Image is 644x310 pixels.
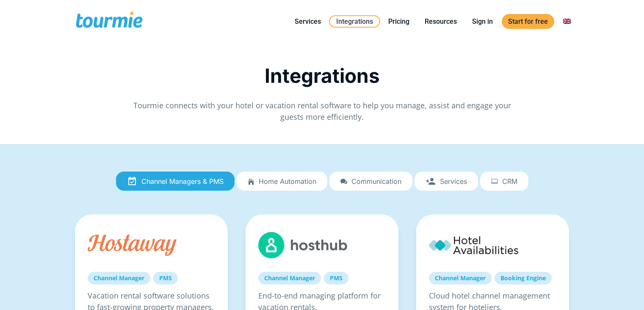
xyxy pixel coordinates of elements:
a: Resources [418,16,463,27]
a: Home automation [237,172,327,191]
span: Integrations [265,64,380,87]
a: Sign in [466,16,499,27]
a: Integrations [329,15,380,28]
span: Services [440,178,467,185]
span: Tourmie connects with your hotel or vacation rental software to help you manage, assist and engag... [133,100,511,122]
a: CRM [480,172,528,191]
a: PMS [153,272,178,285]
span: Channel Managers & PMS [141,178,224,185]
a: Services [415,172,478,191]
span: Communication [351,178,401,185]
a: Services [288,16,327,27]
a: Communication [329,172,412,191]
a: Channel Managers & PMS [116,172,235,191]
span: CRM [502,178,517,185]
a: Booking Engine [495,272,552,285]
a: Channel Manager [258,272,321,285]
a: PMS [324,272,348,285]
a: Channel Manager [88,272,150,285]
span: Home automation [259,178,316,185]
a: Channel Manager [429,272,492,285]
a: Start for free [502,14,554,29]
a: Pricing [382,16,416,27]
